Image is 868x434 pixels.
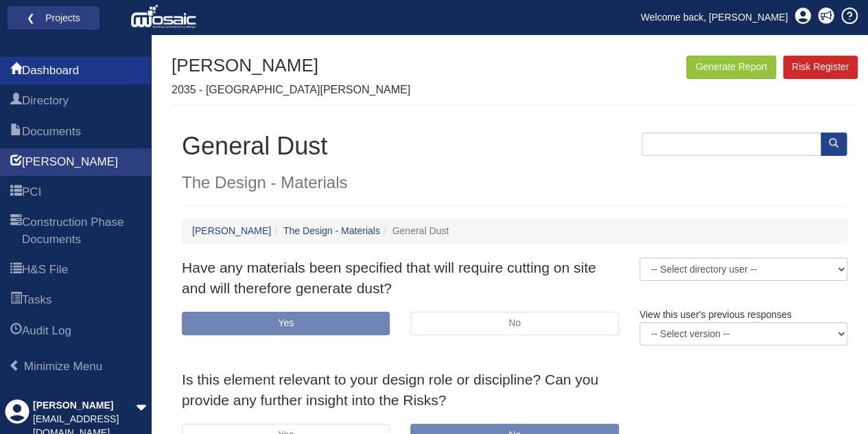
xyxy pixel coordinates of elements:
[22,154,118,170] span: HARI
[22,124,81,140] span: Documents
[182,369,619,410] p: Is this element relevant to your design role or discipline? Can you provide any further insight i...
[9,360,21,372] span: Minimize Menu
[33,399,136,413] div: [PERSON_NAME]
[182,258,619,298] p: Have any materials been specified that will require cutting on site and will therefore generate d...
[182,312,390,335] button: Yes
[22,184,41,201] span: PCI
[821,133,847,156] button: Search
[10,185,22,201] span: PCI
[380,225,449,238] li: General Dust
[10,293,22,309] span: Tasks
[24,360,102,373] span: Minimize Menu
[686,56,775,79] button: Generate Report
[182,133,847,160] h1: General Dust
[640,309,792,320] span: View this user's previous responses
[410,312,618,335] button: No
[22,292,51,308] span: Tasks
[172,56,410,76] h1: [PERSON_NAME]
[22,323,71,339] span: Audit Log
[631,7,798,27] a: Welcome back, [PERSON_NAME]
[10,262,22,279] span: H&S File
[10,155,22,171] span: HARI
[22,262,68,278] span: H&S File
[810,372,858,424] iframe: Chat
[172,82,410,98] p: 2035 - [GEOGRAPHIC_DATA][PERSON_NAME]
[283,225,380,236] a: The Design - Materials
[10,93,22,110] span: Directory
[22,214,141,248] span: Construction Phase Documents
[10,215,22,249] span: Construction Phase Documents
[783,56,858,79] a: Risk Register
[22,93,69,109] span: Directory
[182,174,847,192] h3: The Design - Materials
[22,62,79,79] span: Dashboard
[192,225,271,236] a: [PERSON_NAME]
[16,9,91,27] a: ❮ Projects
[10,124,22,141] span: Documents
[130,3,200,31] img: logo_white.png
[10,323,22,340] span: Audit Log
[10,63,22,80] span: Dashboard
